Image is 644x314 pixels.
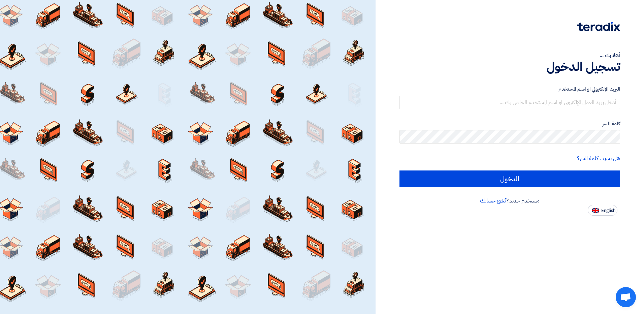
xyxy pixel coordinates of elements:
[399,170,620,187] input: الدخول
[399,85,620,93] label: البريد الإلكتروني او اسم المستخدم
[480,197,507,205] a: أنشئ حسابك
[399,120,620,128] label: كلمة السر
[399,96,620,109] input: أدخل بريد العمل الإلكتروني او اسم المستخدم الخاص بك ...
[588,205,617,216] button: English
[577,22,620,31] img: Teradix logo
[577,154,620,162] a: هل نسيت كلمة السر؟
[601,208,615,213] span: English
[399,51,620,59] div: أهلا بك ...
[592,208,599,213] img: en-US.png
[616,287,636,307] a: Open chat
[399,197,620,205] div: مستخدم جديد؟
[399,59,620,74] h1: تسجيل الدخول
